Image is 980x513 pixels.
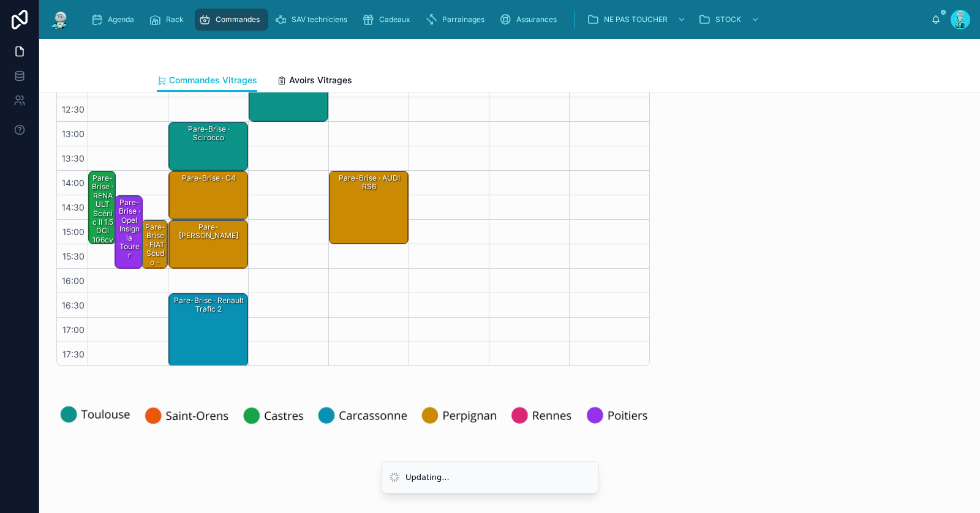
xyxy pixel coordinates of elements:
span: 15:00 [59,227,88,237]
div: Pare-Brise · RENAULT Scénic II 1.5 dCi 106cv - 7257AGAV1M [89,171,115,244]
div: Pare-[PERSON_NAME] [171,222,247,242]
img: App logo [49,10,71,29]
span: 17:00 [59,324,88,335]
div: scrollable content [81,6,931,33]
div: Pare-Brise · opel insignia tourer [115,196,141,268]
a: Assurances [496,9,565,31]
span: 15:30 [59,251,88,261]
a: Agenda [87,9,143,31]
span: 12:30 [59,104,88,114]
div: Pare-Brise · Scirocco [171,124,247,144]
div: Pare-Brise · opel insignia tourer [117,197,141,261]
span: 13:30 [59,153,88,163]
div: Pare-Brise · Scirocco [169,122,247,170]
div: Pare-Brise · renault trafic 2 [171,295,247,315]
div: Pare-Brise · AUDI RS6 [331,173,407,193]
span: Rack [166,15,184,24]
div: Pare-Brise · c4 [171,173,247,184]
span: 13:00 [59,129,88,139]
a: Commandes [195,9,268,31]
span: Assurances [516,15,557,24]
span: Avoirs Vitrages [289,74,352,86]
div: Pare-Brise · AUDI RS6 [330,171,408,244]
div: Pare-Brise · RENAULT Scénic II 1.5 dCi 106cv - 7257AGAV1M [91,173,115,281]
div: Pare-Brise · FIAT Scudo - 3345AGS [142,220,167,268]
span: SAV techniciens [292,15,347,24]
div: Pare-[PERSON_NAME] [169,220,247,268]
span: Cadeaux [379,15,410,24]
a: NE PAS TOUCHER [583,9,692,31]
a: Rack [145,9,192,31]
a: STOCK [695,9,766,31]
span: Commandes [216,15,260,24]
span: Parrainages [442,15,484,24]
a: Parrainages [421,9,493,31]
div: Pare-Brise · Tesla model y [249,73,328,121]
a: Cadeaux [358,9,419,31]
a: Commandes Vitrages [157,69,257,92]
div: Pare-Brise · renault trafic 2 [169,294,247,366]
span: 14:30 [59,202,88,212]
div: Updating... [405,471,450,484]
span: 16:00 [59,275,88,286]
span: Agenda [108,15,134,24]
span: STOCK [715,15,741,24]
span: 16:30 [59,300,88,310]
span: NE PAS TOUCHER [604,15,668,24]
span: 14:00 [59,178,88,188]
div: Pare-Brise · FIAT Scudo - 3345AGS [144,222,167,286]
span: 17:30 [59,349,88,359]
a: Avoirs Vitrages [277,69,352,94]
a: SAV techniciens [271,9,356,31]
div: Pare-Brise · c4 [169,171,247,219]
span: Commandes Vitrages [169,74,257,86]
